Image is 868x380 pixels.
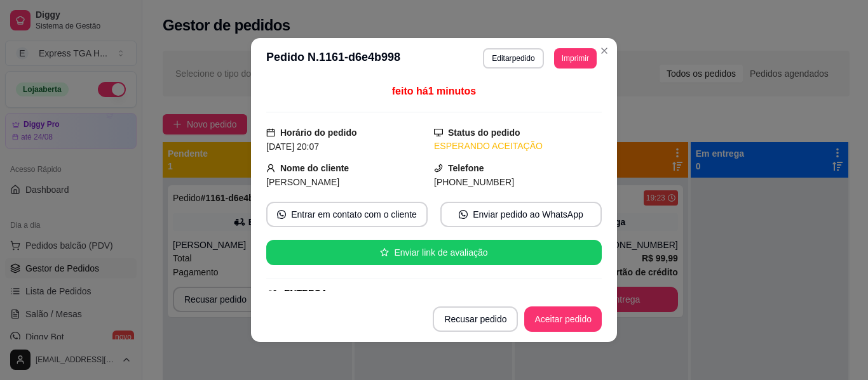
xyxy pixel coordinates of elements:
span: desktop [434,128,443,137]
strong: Status do pedido [448,128,520,138]
button: starEnviar link de avaliação [266,240,602,265]
span: [PHONE_NUMBER] [434,177,514,187]
span: feito há 1 minutos [392,86,476,96]
span: whats-app [459,210,468,219]
div: ENTREGA [284,287,327,300]
button: Editarpedido [483,48,543,69]
span: [PERSON_NAME] [266,177,339,187]
button: whats-appEntrar em contato com o cliente [266,202,428,227]
span: user [266,164,275,173]
button: Close [594,41,614,61]
strong: Nome do cliente [280,163,349,173]
button: Aceitar pedido [524,306,602,332]
span: calendar [266,128,275,137]
span: [DATE] 20:07 [266,141,319,152]
h3: Pedido N. 1161-d6e4b998 [266,48,400,69]
button: Recusar pedido [433,306,518,332]
strong: Telefone [448,163,484,173]
span: star [380,248,389,257]
span: phone [434,164,443,173]
button: whats-appEnviar pedido ao WhatsApp [440,202,602,227]
button: Imprimir [554,48,597,69]
span: whats-app [277,210,286,219]
strong: Horário do pedido [280,128,357,138]
div: ESPERANDO ACEITAÇÃO [434,140,602,153]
